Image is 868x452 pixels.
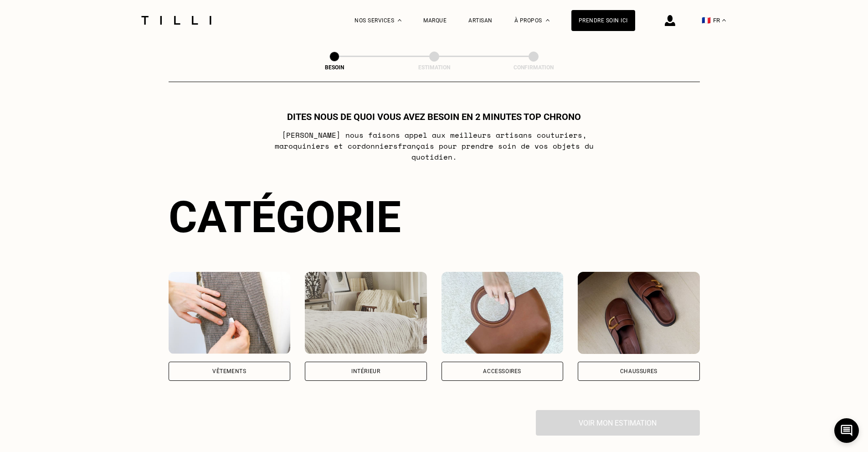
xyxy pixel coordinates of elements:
[169,192,700,243] div: Catégorie
[578,272,700,354] img: Chaussures
[488,64,579,71] div: Confirmation
[253,130,615,162] p: [PERSON_NAME] nous faisons appel aux meilleurs artisans couturiers , maroquiniers et cordonniers ...
[665,15,675,26] img: icône connexion
[702,16,711,25] span: 🇫🇷
[620,369,657,374] div: Chaussures
[351,369,380,374] div: Intérieur
[571,10,635,31] a: Prendre soin ici
[389,64,480,71] div: Estimation
[546,19,550,21] img: Menu déroulant à propos
[138,16,215,25] img: Logo du service de couturière Tilli
[289,64,380,71] div: Besoin
[287,111,581,122] h1: Dites nous de quoi vous avez besoin en 2 minutes top chrono
[212,369,246,374] div: Vêtements
[722,19,726,21] img: menu déroulant
[483,369,521,374] div: Accessoires
[169,272,291,354] img: Vêtements
[468,17,493,24] a: Artisan
[423,17,447,24] a: Marque
[398,19,401,21] img: Menu déroulant
[442,272,564,354] img: Accessoires
[305,272,427,354] img: Intérieur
